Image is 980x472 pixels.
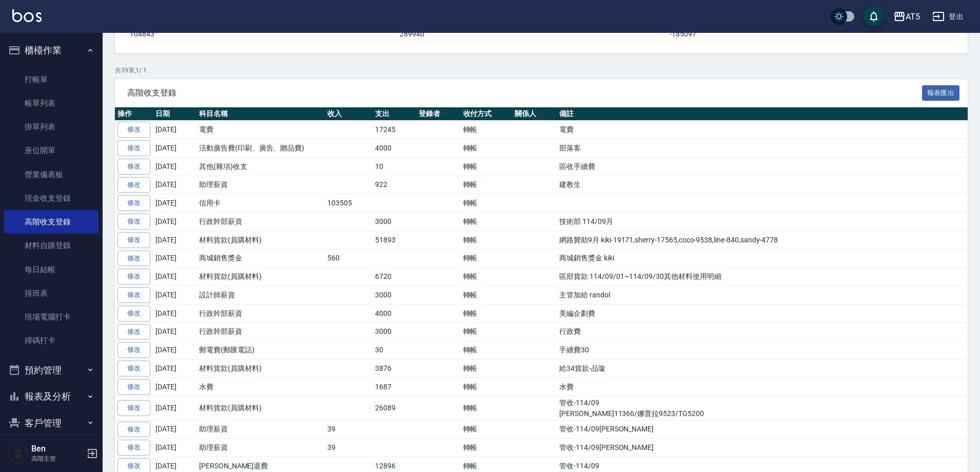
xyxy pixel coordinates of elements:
[117,232,150,248] a: 修改
[461,396,513,420] td: 轉帳
[557,304,968,323] td: 美編企劃費
[4,91,99,115] a: 帳單列表
[4,357,99,384] button: 預約管理
[461,341,513,360] td: 轉帳
[325,249,373,268] td: 560
[461,107,513,121] th: 收付方式
[373,231,416,249] td: 51893
[8,443,29,464] img: Person
[197,176,325,194] td: 助理薪資
[197,286,325,305] td: 設計師薪資
[117,440,150,456] a: 修改
[397,27,667,41] td: 289940
[373,213,416,231] td: 3000
[117,269,150,285] a: 修改
[115,107,153,121] th: 操作
[922,85,960,101] button: 報表匯出
[461,249,513,268] td: 轉帳
[461,157,513,176] td: 轉帳
[117,361,150,376] a: 修改
[461,231,513,249] td: 轉帳
[117,214,150,230] a: 修改
[4,163,99,186] a: 營業儀表板
[153,107,197,121] th: 日期
[557,176,968,194] td: 建教生
[4,210,99,234] a: 高階收支登錄
[153,420,197,439] td: [DATE]
[373,323,416,341] td: 3000
[373,396,416,420] td: 26089
[127,88,922,98] span: 高階收支登錄
[153,139,197,158] td: [DATE]
[461,268,513,286] td: 轉帳
[461,360,513,378] td: 轉帳
[197,420,325,439] td: 助理薪資
[115,66,968,75] p: 共 39 筆, 1 / 1
[325,107,373,121] th: 收入
[373,377,416,396] td: 1687
[117,287,150,303] a: 修改
[4,68,99,91] a: 打帳單
[153,304,197,323] td: [DATE]
[153,121,197,139] td: [DATE]
[557,231,968,249] td: 網路贊助9月 kiki-19171,sherry-17565,coco-9538,line-840,sandy-4778
[325,439,373,457] td: 39
[557,139,968,158] td: 部落客
[117,122,150,138] a: 修改
[557,268,968,286] td: 區部貨款 114/09/01~114/09/30其他材料使用明細
[117,400,150,416] a: 修改
[117,422,150,438] a: 修改
[197,360,325,378] td: 材料貨款(員購材料)
[4,37,99,64] button: 櫃檯作業
[461,139,513,158] td: 轉帳
[117,159,150,175] a: 修改
[153,377,197,396] td: [DATE]
[461,304,513,323] td: 轉帳
[667,27,955,41] td: -185097
[197,121,325,139] td: 電費
[197,323,325,341] td: 行政幹部薪資
[461,213,513,231] td: 轉帳
[373,286,416,305] td: 3000
[325,420,373,439] td: 39
[325,194,373,213] td: 103505
[153,268,197,286] td: [DATE]
[117,306,150,322] a: 修改
[4,258,99,281] a: 每日結帳
[373,268,416,286] td: 6720
[153,194,197,213] td: [DATE]
[117,177,150,193] a: 修改
[117,379,150,395] a: 修改
[4,383,99,410] button: 報表及分析
[373,139,416,158] td: 4000
[557,420,968,439] td: 管收-114/09[PERSON_NAME]
[4,305,99,329] a: 現場電腦打卡
[197,377,325,396] td: 水費
[197,341,325,360] td: 郵電費(郵匯電話)
[557,377,968,396] td: 水費
[373,157,416,176] td: 10
[197,107,325,121] th: 科目名稱
[461,439,513,457] td: 轉帳
[557,341,968,360] td: 手續費30
[197,396,325,420] td: 材料貨款(員購材料)
[153,249,197,268] td: [DATE]
[197,231,325,249] td: 材料貨款(員購材料)
[4,115,99,139] a: 掛單列表
[153,176,197,194] td: [DATE]
[31,454,84,463] p: 高階主管
[117,251,150,267] a: 修改
[889,6,924,27] button: AT5
[153,341,197,360] td: [DATE]
[153,323,197,341] td: [DATE]
[153,213,197,231] td: [DATE]
[373,360,416,378] td: 3876
[117,324,150,340] a: 修改
[197,304,325,323] td: 行政幹部薪資
[197,139,325,158] td: 活動廣告費(印刷、廣告、贈品費)
[373,341,416,360] td: 30
[153,157,197,176] td: [DATE]
[197,213,325,231] td: 行政幹部薪資
[127,27,397,41] td: 104843
[557,249,968,268] td: 商城銷售獎金 kiki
